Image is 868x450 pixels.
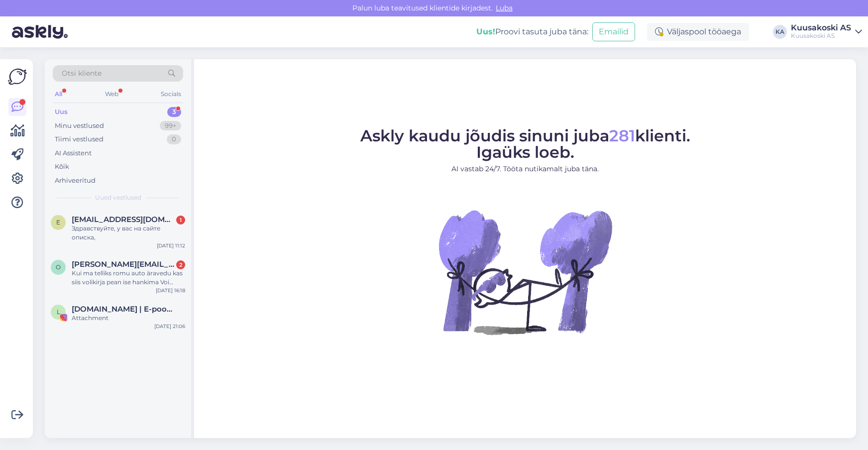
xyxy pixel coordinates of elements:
div: Tiimi vestlused [55,134,104,144]
img: No Chat active [435,182,615,361]
b: Uus! [476,27,495,36]
div: Kui ma telliks romu auto äravedu kas siis volikirja pean ise hankima Voi tullakse sellega [PERSON... [72,269,185,287]
div: Socials [159,88,183,101]
div: Web [103,88,120,101]
div: Kuusakoski AS [791,32,851,40]
div: 3 [167,107,181,117]
div: Attachment [72,314,185,323]
div: Proovi tasuta juba täna: [476,26,588,38]
div: [DATE] 21:06 [154,323,185,330]
span: 281 [609,126,635,145]
img: Askly Logo [8,67,27,86]
span: Askly kaudu jõudis sinuni juba klienti. Igaüks loeb. [360,126,690,162]
div: Kuusakoski AS [791,24,851,32]
span: lapseheaks.ee | E-pood, mis kasvab koos Sinu perega [72,305,175,314]
div: Väljaspool tööaega [647,23,749,41]
span: l [57,308,60,316]
div: All [53,88,64,101]
div: 99+ [160,121,181,131]
a: Kuusakoski ASKuusakoski AS [791,24,862,40]
div: KA [773,25,787,39]
span: Otsi kliente [62,68,102,79]
div: 2 [176,260,185,269]
div: [DATE] 11:12 [157,242,185,249]
span: Uued vestlused [95,193,141,202]
div: AI Assistent [55,148,92,158]
div: Kõik [55,162,69,172]
div: Arhiveeritud [55,176,96,186]
span: e [56,219,60,226]
div: [DATE] 16:18 [156,287,185,294]
span: ekomassov@protonmail.com [72,215,175,224]
div: Minu vestlused [55,121,104,131]
p: AI vastab 24/7. Tööta nutikamalt juba täna. [360,164,690,174]
div: 0 [167,134,181,144]
div: Uus [55,107,68,117]
span: oliver.konks@gmail.com [72,260,175,269]
div: Здравствуйте, у вас на сайте описка, [72,224,185,242]
span: o [56,263,61,271]
div: 1 [176,216,185,225]
span: Luba [493,3,516,12]
button: Emailid [592,22,635,41]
